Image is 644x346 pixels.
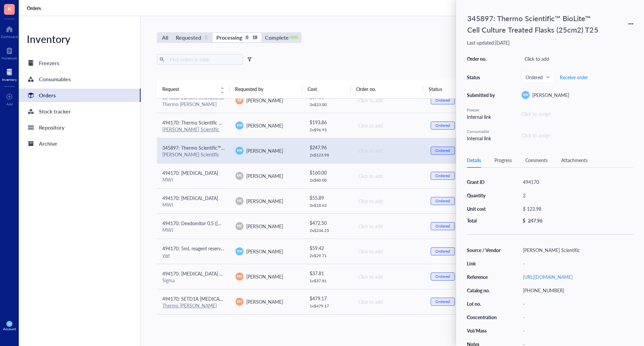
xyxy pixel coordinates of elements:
div: Ordered [435,224,450,229]
td: Click to add [352,264,425,289]
div: Quantity [467,192,501,198]
div: - [520,312,633,322]
div: 1 [203,35,209,41]
a: [URL][DOMAIN_NAME] [523,274,573,280]
div: Ordered [435,123,450,128]
span: AP [237,97,242,103]
span: MC [237,224,242,229]
div: Consumables [39,75,71,84]
div: Freezer [467,107,497,113]
div: Ordered [435,274,450,279]
td: Click to add [352,113,425,138]
input: Find orders in table [167,54,240,64]
div: $ 59.42 [310,244,347,252]
div: Complete [265,33,288,42]
span: [PERSON_NAME] [246,248,283,255]
div: MWI [162,177,225,183]
div: $ 55.89 [310,194,347,201]
div: Account [3,327,16,331]
div: Add [6,102,13,106]
span: 494170: SETD1A [MEDICAL_DATA] (OTI7B7) [162,295,257,302]
div: Vol/Mass [467,328,501,334]
div: Inventory [2,78,17,82]
div: Progress [494,156,512,164]
div: 494170 [520,177,633,187]
div: Link [467,260,501,266]
div: $ 472.50 [310,219,347,227]
div: Click to add [358,273,420,280]
div: [PERSON_NAME] Scientific [162,151,225,157]
span: [PERSON_NAME] [246,172,283,179]
span: 494170: Dexdomitor 0.5 ([MEDICAL_DATA]) Sterile Injectable Solution, 10mL [162,220,323,227]
a: vwr [162,252,170,258]
span: [PERSON_NAME] [246,97,283,104]
div: $ [523,217,525,224]
div: Click to assign [522,110,633,117]
div: Click to add [358,223,420,230]
span: Ordered [526,74,549,80]
span: KW [523,93,528,97]
div: Ordered [435,98,450,103]
span: KW [237,123,242,128]
div: segmented control [157,32,302,43]
td: Click to add [352,239,425,264]
div: Click to assign [522,132,633,139]
div: 18 [252,35,258,41]
a: Archive [19,137,141,150]
div: 2 x $ 123.98 [310,152,347,158]
div: [PERSON_NAME] Scientific [520,245,633,255]
span: 494170: [MEDICAL_DATA] [162,169,218,176]
td: Click to add [352,188,425,213]
span: KW [237,148,242,153]
div: Concentration [467,314,501,320]
div: Processing [216,33,242,42]
div: 0 [244,35,250,41]
div: Requested [176,33,201,42]
div: Click to add [358,147,420,154]
div: Click to add [358,298,420,305]
span: KW [8,323,11,325]
div: Archive [39,139,57,148]
div: Source / Vendor [467,247,501,253]
div: Sigma [162,277,225,283]
div: Catalog no. [467,287,501,293]
div: Ordered [435,173,450,179]
span: 345897: Thermo Scientific™ BioLite™ Cell Culture Treated Flasks (25cm2) T25 [162,144,324,151]
span: MC [237,198,242,203]
span: DM [237,274,242,279]
div: Attachments [561,156,588,164]
span: 494170: [MEDICAL_DATA] MOLECULAR BIOLOGY REAGENT [162,270,291,277]
a: Thermo [PERSON_NAME] [162,302,217,309]
div: $ 160.00 [310,169,347,176]
div: Click to add [358,122,420,129]
div: 247.96 [528,217,542,224]
div: Freezers [39,58,59,68]
span: MC [237,173,242,178]
span: [PERSON_NAME] [246,223,283,230]
div: [PHONE_NUMBER] [520,286,633,295]
div: Ordered [435,198,450,204]
div: 2 x $ 96.93 [310,127,347,133]
th: Order no. [351,80,424,98]
span: [PERSON_NAME] [246,198,283,204]
div: Dashboard [1,35,18,39]
div: Consumable [467,129,497,135]
div: 2 [520,191,633,200]
div: Thermo [PERSON_NAME] [162,101,225,107]
span: [PERSON_NAME] [246,122,283,129]
div: Click to add [358,97,420,104]
a: Freezers [19,56,141,70]
span: [PERSON_NAME] [532,92,569,98]
div: Internal link [467,135,497,142]
span: Receive order [560,75,588,80]
a: Repository [19,121,141,134]
div: 2 x $ 29.71 [310,253,347,258]
div: Submitted by [467,92,497,98]
div: 345897: Thermo Scientific™ BioLite™ Cell Culture Treated Flasks (25cm2) T25 [464,11,605,37]
span: K [8,4,11,13]
div: All [162,33,168,42]
div: Orders [39,91,56,100]
a: Consumables [19,72,141,86]
div: 2 x $ 236.25 [310,228,347,233]
div: Ordered [435,249,450,254]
